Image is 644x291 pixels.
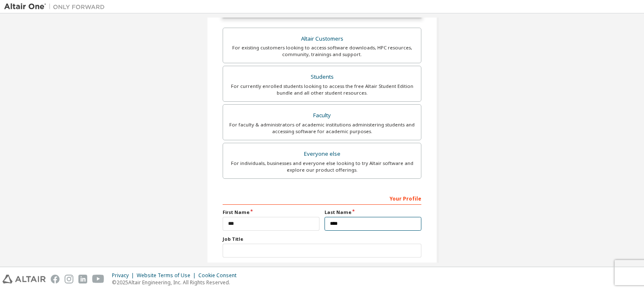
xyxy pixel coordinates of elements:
img: altair_logo.svg [3,275,46,283]
img: instagram.svg [65,275,73,283]
label: First Name [223,209,319,216]
div: For faculty & administrators of academic institutions administering students and accessing softwa... [228,121,416,135]
img: facebook.svg [51,275,60,283]
img: Altair One [4,3,109,11]
img: youtube.svg [92,275,104,283]
div: For individuals, businesses and everyone else looking to try Altair software and explore our prod... [228,160,416,173]
div: Your Profile [223,191,421,205]
p: © 2025 Altair Engineering, Inc. All Rights Reserved. [112,279,241,286]
div: For currently enrolled students looking to access the free Altair Student Edition bundle and all ... [228,83,416,96]
label: Last Name [325,209,421,216]
div: Website Terms of Use [137,272,198,279]
label: Job Title [223,236,421,242]
div: For existing customers looking to access software downloads, HPC resources, community, trainings ... [228,44,416,58]
div: Faculty [228,110,416,121]
div: Cookie Consent [198,272,241,279]
div: Students [228,71,416,83]
div: Everyone else [228,148,416,160]
div: Altair Customers [228,33,416,45]
div: Privacy [112,272,137,279]
img: linkedin.svg [78,275,87,283]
